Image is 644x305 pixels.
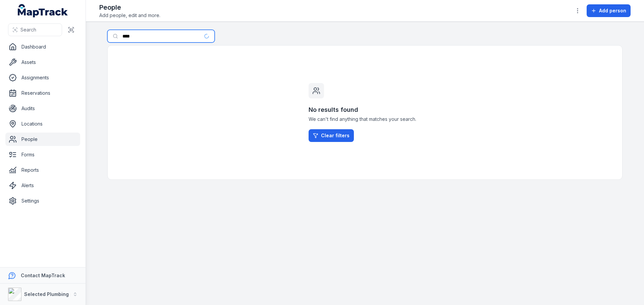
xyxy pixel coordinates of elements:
[20,26,36,33] span: Search
[18,4,68,17] a: MapTrack
[5,133,80,146] a: People
[24,291,69,297] strong: Selected Plumbing
[5,56,80,69] a: Assets
[8,23,62,36] button: Search
[309,105,421,115] h3: No results found
[5,71,80,84] a: Assignments
[587,4,631,17] button: Add person
[5,40,80,54] a: Dashboard
[5,117,80,131] a: Locations
[5,148,80,161] a: Forms
[5,163,80,177] a: Reports
[309,129,354,142] a: Clear filters
[309,116,421,123] span: We can't find anything that matches your search.
[99,12,160,19] span: Add people, edit and more.
[599,7,626,14] span: Add person
[5,194,80,208] a: Settings
[5,102,80,115] a: Audits
[21,273,65,278] strong: Contact MapTrack
[5,179,80,192] a: Alerts
[99,3,160,12] h2: People
[5,86,80,100] a: Reservations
